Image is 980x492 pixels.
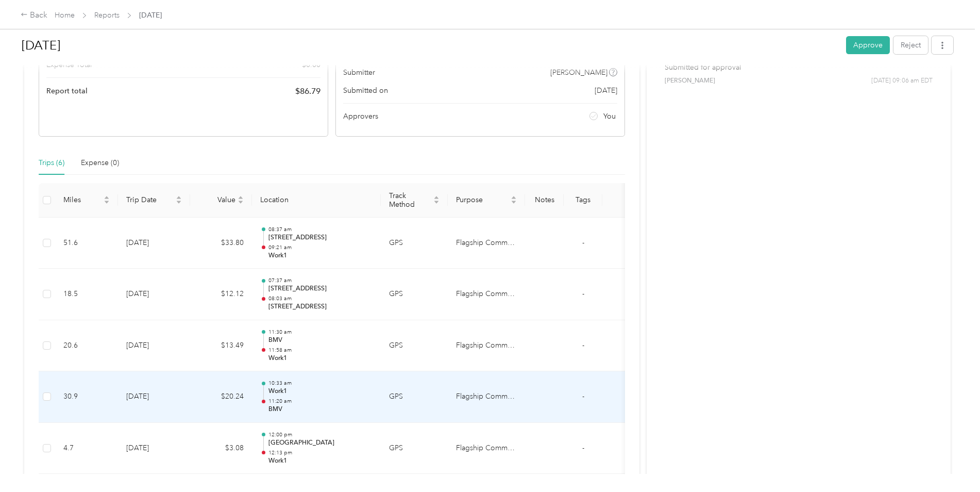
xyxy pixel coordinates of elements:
span: [PERSON_NAME] [665,76,715,86]
p: [STREET_ADDRESS] [268,233,373,242]
td: [DATE] [118,423,190,474]
span: [DATE] 09:06 am EDT [871,76,933,86]
td: $33.80 [190,218,252,269]
td: $20.24 [190,371,252,423]
span: You [603,111,616,122]
span: Track Method [389,191,431,209]
span: [DATE] [139,10,162,21]
span: caret-up [176,194,182,201]
p: 08:37 am [268,226,373,233]
span: Approvers [343,111,378,122]
td: Flagship Communities [448,320,525,372]
p: Work1 [268,387,373,396]
span: caret-up [511,194,517,201]
p: 11:20 am [268,398,373,405]
td: Flagship Communities [448,218,525,269]
td: GPS [381,320,448,372]
p: BMV [268,336,373,345]
span: - [582,289,584,298]
button: Reject [893,36,928,54]
th: Tags [564,183,602,218]
span: caret-up [238,194,244,201]
td: 4.7 [55,423,118,474]
td: $12.12 [190,269,252,320]
p: 08:03 am [268,295,373,302]
td: 30.9 [55,371,118,423]
td: Flagship Communities [448,269,525,320]
td: [DATE] [118,371,190,423]
td: Flagship Communities [448,423,525,474]
td: $13.49 [190,320,252,372]
div: Trips (6) [39,157,64,169]
a: Home [55,11,75,20]
th: Value [190,183,252,218]
span: caret-up [433,194,440,201]
td: GPS [381,269,448,320]
p: BMV [268,405,373,414]
td: 20.6 [55,320,118,372]
span: Submitted on [343,85,388,96]
th: Track Method [381,183,448,218]
p: 11:58 am [268,347,373,354]
th: Trip Date [118,183,190,218]
td: [DATE] [118,269,190,320]
td: GPS [381,218,448,269]
p: [GEOGRAPHIC_DATA] [268,438,373,448]
p: 12:00 pm [268,431,373,438]
h1: Aug 2025 [22,33,839,58]
div: Expense (0) [81,157,119,169]
th: Miles [55,183,118,218]
span: caret-down [238,199,244,205]
th: Location [252,183,381,218]
span: - [582,238,584,247]
span: [DATE] [595,85,617,96]
p: Work1 [268,354,373,363]
span: caret-down [176,199,182,205]
button: Approve [846,36,890,54]
span: - [582,444,584,452]
p: 09:21 am [268,244,373,251]
p: 11:30 am [268,329,373,336]
p: 12:13 pm [268,449,373,456]
th: Purpose [448,183,525,218]
p: 07:37 am [268,277,373,284]
td: GPS [381,371,448,423]
span: caret-up [104,194,110,201]
span: caret-down [104,199,110,205]
span: - [582,392,584,401]
span: Trip Date [126,195,174,204]
span: Miles [63,195,102,204]
p: [STREET_ADDRESS] [268,302,373,311]
iframe: Everlance-gr Chat Button Frame [922,434,980,492]
td: 51.6 [55,218,118,269]
td: 18.5 [55,269,118,320]
p: Work1 [268,251,373,260]
span: caret-down [511,199,517,205]
span: $ 86.79 [295,85,320,97]
td: Flagship Communities [448,371,525,423]
span: - [582,341,584,350]
span: caret-down [433,199,440,205]
span: Value [198,195,235,204]
p: [STREET_ADDRESS] [268,284,373,293]
p: Work1 [268,456,373,466]
th: Notes [525,183,564,218]
span: Purpose [456,195,509,204]
p: 10:33 am [268,380,373,387]
td: [DATE] [118,320,190,372]
td: $3.08 [190,423,252,474]
td: [DATE] [118,218,190,269]
span: Report total [46,86,88,96]
td: GPS [381,423,448,474]
div: Back [21,9,47,22]
a: Reports [94,11,120,20]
